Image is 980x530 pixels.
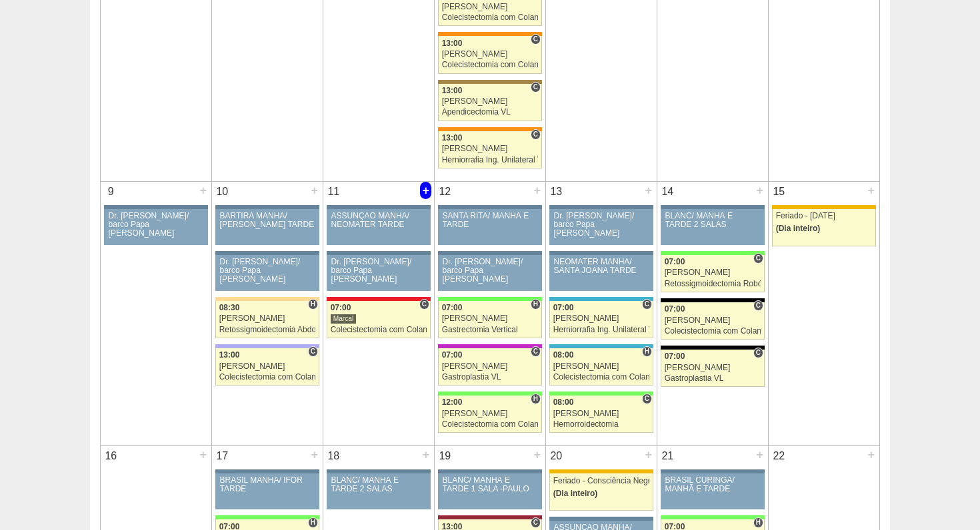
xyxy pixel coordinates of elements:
[219,314,316,323] div: [PERSON_NAME]
[442,108,539,117] div: Apendicectomia VL
[197,182,209,199] div: +
[438,131,542,168] a: C 13:00 [PERSON_NAME] Herniorrafia Ing. Unilateral VL
[438,32,542,36] div: Key: São Luiz - SCS
[754,446,765,463] div: +
[219,303,240,312] span: 08:30
[442,133,463,142] span: 13:00
[438,348,542,386] a: C 07:00 [PERSON_NAME] Gastroplastia VL
[549,348,653,386] a: H 08:00 [PERSON_NAME] Colecistectomia com Colangiografia VL
[661,469,765,473] div: Key: Aviso
[215,469,319,473] div: Key: Aviso
[219,373,316,382] div: Colecistectomia com Colangiografia VL
[553,326,650,334] div: Herniorrafia Ing. Unilateral VL
[546,446,567,466] div: 20
[776,212,873,220] div: Feriado - [DATE]
[661,346,765,350] div: Key: Blanc
[553,477,650,485] div: Feriado - Consciência Negra
[665,280,761,288] div: Retossigmoidectomia Robótica
[753,300,763,311] span: Consultório
[101,446,121,466] div: 16
[323,182,344,202] div: 11
[642,394,652,404] span: Consultório
[753,253,763,264] span: Consultório
[549,301,653,338] a: C 07:00 [PERSON_NAME] Herniorrafia Ing. Unilateral VL
[665,304,685,314] span: 07:00
[438,36,542,73] a: C 13:00 [PERSON_NAME] Colecistectomia com Colangiografia VL
[865,446,877,463] div: +
[215,205,319,209] div: Key: Aviso
[661,205,765,209] div: Key: Aviso
[438,392,542,396] div: Key: Brasil
[549,469,653,473] div: Key: Feriado
[420,446,431,463] div: +
[549,205,653,209] div: Key: Aviso
[553,314,650,323] div: [PERSON_NAME]
[442,420,539,429] div: Colecistectomia com Colangiografia VL
[553,350,574,360] span: 08:00
[323,446,344,466] div: 18
[197,446,209,463] div: +
[442,373,539,382] div: Gastroplastia VL
[549,392,653,396] div: Key: Brasil
[442,326,539,334] div: Gastrectomia Vertical
[442,398,463,407] span: 12:00
[331,326,427,334] div: Colecistectomia com Colangiografia VL
[215,348,319,386] a: C 13:00 [PERSON_NAME] Colecistectomia com Colangiografia VL
[438,84,542,121] a: C 13:00 [PERSON_NAME] Apendicectomia VL
[657,182,678,202] div: 14
[442,50,539,59] div: [PERSON_NAME]
[215,251,319,255] div: Key: Aviso
[531,129,541,140] span: Consultório
[665,257,685,266] span: 07:00
[661,473,765,509] a: BRASIL CURINGA/ MANHÃ E TARDE
[331,314,357,324] div: Marcal
[549,517,653,521] div: Key: Aviso
[442,409,539,418] div: [PERSON_NAME]
[553,362,650,371] div: [PERSON_NAME]
[553,398,574,407] span: 08:00
[215,473,319,509] a: BRASIL MANHÃ/ IFOR TARDE
[212,182,233,202] div: 10
[442,362,539,371] div: [PERSON_NAME]
[331,212,427,229] div: ASSUNÇÃO MANHÃ/ NEOMATER TARDE
[215,515,319,519] div: Key: Brasil
[438,297,542,301] div: Key: Brasil
[438,205,542,209] div: Key: Aviso
[219,326,316,334] div: Retossigmoidectomia Abdominal
[531,182,543,199] div: +
[327,301,431,338] a: C 07:00 Marcal Colecistectomia com Colangiografia VL
[104,205,208,209] div: Key: Aviso
[772,205,876,209] div: Key: Feriado
[101,182,121,202] div: 9
[442,314,539,323] div: [PERSON_NAME]
[438,396,542,433] a: H 12:00 [PERSON_NAME] Colecistectomia com Colangiografia VL
[665,327,761,336] div: Colecistectomia com Colangiografia VL
[220,212,315,229] div: BARTIRA MANHÃ/ [PERSON_NAME] TARDE
[442,303,463,312] span: 07:00
[442,13,539,22] div: Colecistectomia com Colangiografia VL
[661,251,765,255] div: Key: Brasil
[665,212,761,229] div: BLANC/ MANHÃ E TARDE 2 SALAS
[109,212,204,238] div: Dr. [PERSON_NAME]/ barco Papa [PERSON_NAME]
[442,156,539,164] div: Herniorrafia Ing. Unilateral VL
[438,209,542,245] a: SANTA RITA/ MANHÃ E TARDE
[420,182,431,199] div: +
[215,301,319,338] a: H 08:30 [PERSON_NAME] Retossigmoidectomia Abdominal
[665,268,761,277] div: [PERSON_NAME]
[553,373,650,382] div: Colecistectomia com Colangiografia VL
[531,346,541,357] span: Consultório
[438,344,542,348] div: Key: Maria Braido
[865,182,877,199] div: +
[661,209,765,245] a: BLANC/ MANHÃ E TARDE 2 SALAS
[327,255,431,291] a: Dr. [PERSON_NAME]/ barco Papa [PERSON_NAME]
[443,258,538,284] div: Dr. [PERSON_NAME]/ barco Papa [PERSON_NAME]
[753,348,763,358] span: Consultório
[657,446,678,466] div: 21
[327,205,431,209] div: Key: Aviso
[546,182,567,202] div: 13
[308,346,318,357] span: Consultório
[642,346,652,357] span: Hospital
[219,362,316,371] div: [PERSON_NAME]
[661,350,765,387] a: C 07:00 [PERSON_NAME] Gastroplastia VL
[308,517,318,528] span: Hospital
